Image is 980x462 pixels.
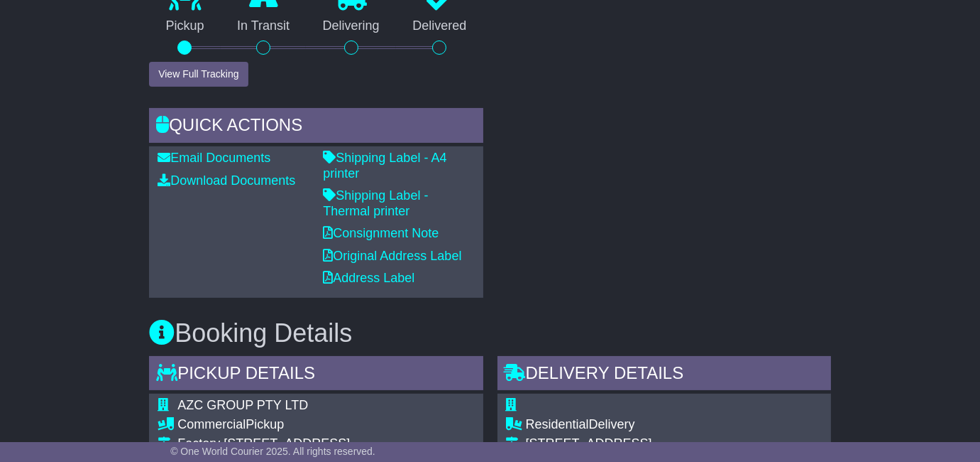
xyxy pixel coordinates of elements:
a: Address Label [323,271,414,285]
p: Delivering [306,18,396,34]
div: Delivery Details [497,356,831,394]
a: Shipping Label - Thermal printer [323,188,428,218]
p: Delivered [396,18,483,34]
a: Consignment Note [323,226,439,240]
span: © One World Courier 2025. All rights reserved. [170,446,375,457]
div: Quick Actions [149,108,483,146]
a: Shipping Label - A4 printer [323,151,446,181]
p: Pickup [149,18,221,34]
a: Original Address Label [323,249,461,263]
h3: Booking Details [149,319,831,348]
a: Email Documents [158,151,270,165]
span: Commercial [177,417,246,431]
div: Factory [STREET_ADDRESS] [177,436,451,452]
span: AZC GROUP PTY LTD [177,398,308,412]
div: Delivery [526,417,742,433]
a: Download Documents [158,173,295,188]
button: View Full Tracking [149,62,248,87]
p: In Transit [221,18,307,34]
div: Pickup [177,417,451,433]
div: [STREET_ADDRESS] [526,436,742,452]
div: Pickup Details [149,356,483,394]
span: Residential [526,417,589,431]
